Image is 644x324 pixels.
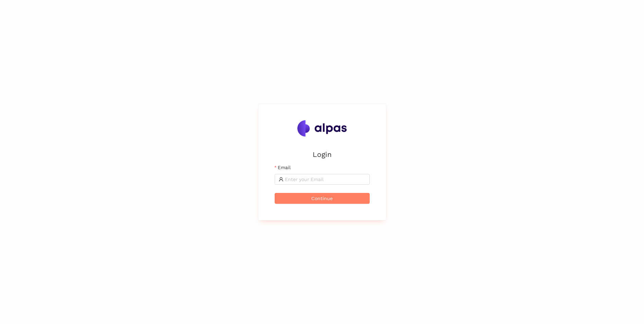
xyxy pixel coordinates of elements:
[279,177,283,182] span: user
[275,149,370,160] h2: Login
[275,193,370,204] button: Continue
[285,176,366,183] input: Email
[311,195,333,202] span: Continue
[275,164,291,171] label: Email
[297,120,347,137] img: Alpas.ai Logo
